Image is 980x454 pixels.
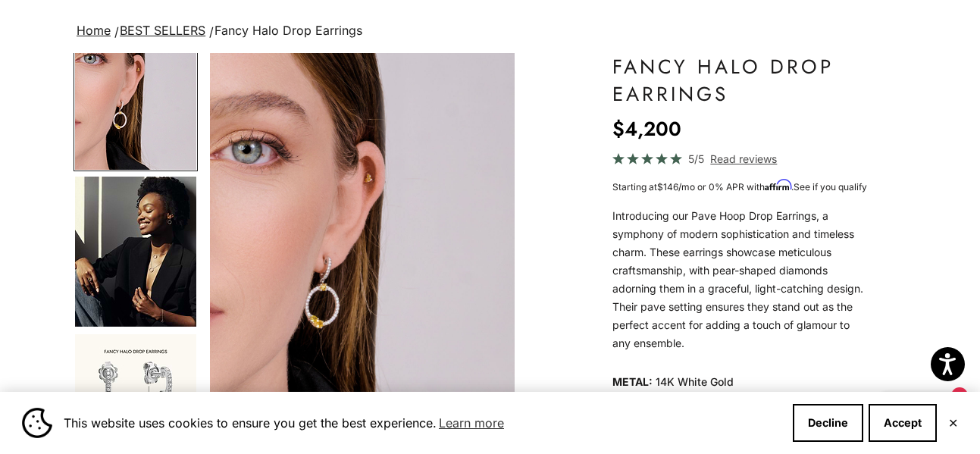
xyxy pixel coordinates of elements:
[612,150,869,168] a: 5/5 Read reviews
[77,23,111,38] a: Home
[688,150,704,168] span: 5/5
[74,175,198,328] button: Go to item 8
[74,20,906,42] nav: breadcrumbs
[240,385,286,415] button: Add to Wishlist
[612,207,869,352] div: Introducing our Pave Hoop Drop Earrings, a symphony of modern sophistication and timeless charm. ...
[793,404,863,442] button: Decline
[612,114,681,144] sale-price: $4,200
[656,371,734,393] variant-option-value: 14K White Gold
[64,412,781,434] span: This website uses cookies to ensure you get the best experience.
[437,412,506,434] a: Learn more
[765,180,791,191] span: Affirm
[209,53,515,430] div: Item 7 of 15
[214,23,362,38] span: Fancy Halo Drop Earrings
[612,53,869,108] h1: Fancy Halo Drop Earrings
[657,181,678,193] span: $146
[120,23,205,38] a: BEST SELLERS
[794,181,867,193] a: See if you qualify - Learn more about Affirm Financing (opens in modal)
[612,371,653,393] legend: Metal:
[612,181,867,193] span: Starting at /mo or 0% APR with .
[948,418,958,427] button: Close
[710,150,777,168] span: Read reviews
[22,408,52,438] img: Cookie banner
[75,177,196,327] img: #YellowGold #RoseGold #WhiteGold
[75,20,196,170] img: #YellowGold #WhiteGold #RoseGold
[869,404,937,442] button: Accept
[209,53,515,430] img: #YellowGold #WhiteGold #RoseGold
[74,18,198,171] button: Go to item 7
